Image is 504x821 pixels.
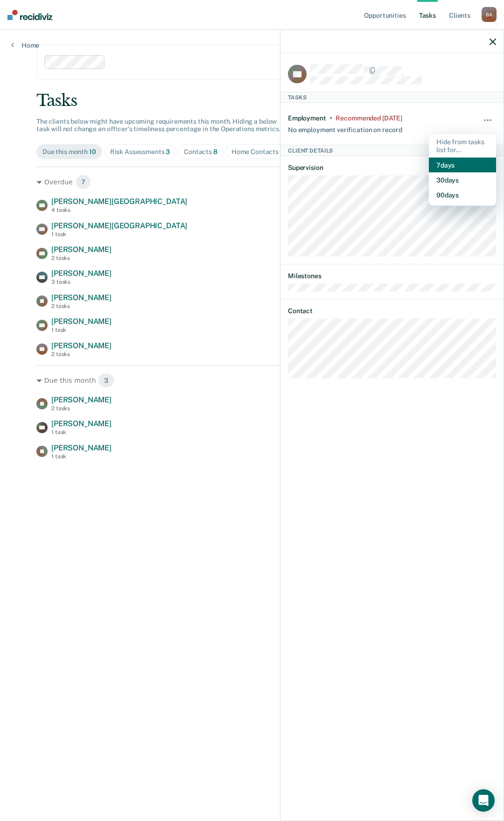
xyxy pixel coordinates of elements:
div: 1 task [51,231,187,238]
div: Due this month [42,148,96,156]
span: 3 [166,148,170,155]
div: B A [482,7,497,22]
button: 90 days [429,187,496,202]
div: 4 tasks [51,207,187,213]
a: Home [11,41,39,49]
div: 2 tasks [51,303,112,309]
div: No employment verification on record [288,122,402,133]
span: [PERSON_NAME] [51,293,112,302]
div: 2 tasks [51,255,112,261]
span: [PERSON_NAME] [51,395,112,404]
dt: Milestones [288,272,496,280]
span: [PERSON_NAME] [51,419,112,428]
div: Home Contacts [231,148,283,156]
span: [PERSON_NAME] [51,341,112,350]
dt: Supervision [288,164,496,172]
div: Hide from tasks list for... [429,134,496,158]
img: Recidiviz [7,10,52,20]
div: Tasks [36,91,468,110]
span: [PERSON_NAME][GEOGRAPHIC_DATA] [51,197,187,206]
span: [PERSON_NAME][GEOGRAPHIC_DATA] [51,221,187,230]
div: Overdue [36,175,468,189]
div: 3 tasks [51,279,112,285]
button: 30 days [429,172,496,187]
div: 2 tasks [51,351,112,358]
span: [PERSON_NAME] [51,269,112,278]
span: [PERSON_NAME] [51,443,112,452]
div: Employment [288,114,326,122]
span: 8 [213,148,217,155]
div: Risk Assessments [110,148,170,156]
div: 1 task [51,327,112,333]
div: Client Details [280,145,504,156]
div: Tasks [280,91,504,103]
span: 7 [75,175,91,189]
span: [PERSON_NAME] [51,245,112,254]
div: • [330,114,332,122]
div: Recommended 8 months ago [336,114,402,122]
span: The clients below might have upcoming requirements this month. Hiding a below task will not chang... [36,118,280,133]
div: 2 tasks [51,405,112,412]
dt: Contact [288,307,496,315]
div: Contacts [184,148,217,156]
div: 1 task [51,429,112,435]
div: Due this month [36,373,468,388]
button: 7 days [429,157,496,172]
span: 3 [98,373,114,388]
div: 1 task [51,453,112,460]
div: Open Intercom Messenger [472,789,495,812]
span: 10 [89,148,96,155]
span: [PERSON_NAME] [51,317,112,326]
